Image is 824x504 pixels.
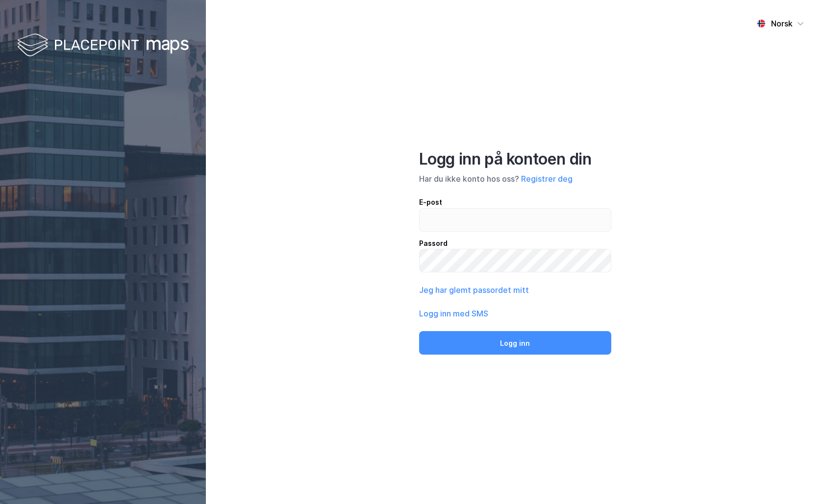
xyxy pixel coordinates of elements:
img: logo-white.f07954bde2210d2a523dddb988cd2aa7.svg [17,31,189,60]
div: Norsk [771,18,793,29]
div: E-post [419,196,611,208]
button: Logg inn [419,331,611,355]
div: Har du ikke konto hos oss? [419,173,611,185]
button: Jeg har glemt passordet mitt [419,284,529,296]
button: Logg inn med SMS [419,308,488,319]
button: Registrer deg [521,173,573,185]
div: Passord [419,238,611,249]
div: Logg inn på kontoen din [419,149,611,169]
